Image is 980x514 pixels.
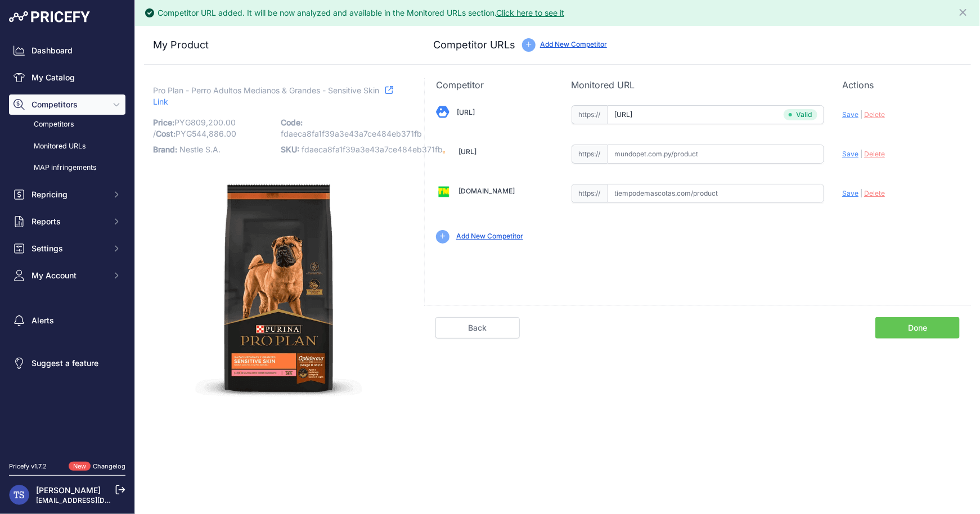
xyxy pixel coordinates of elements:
[860,189,862,197] span: |
[608,145,825,164] input: mundopet.com.py/product
[36,485,101,495] a: [PERSON_NAME]
[9,265,125,286] button: My Account
[302,145,443,154] span: fdaeca8fa1f39a3e43a7ce484eb371fb
[864,150,885,158] span: Delete
[153,37,402,53] h3: My Product
[153,83,379,97] span: Pro Plan - Perro Adultos Medianos & Grandes - Sensitive Skin
[32,270,105,281] span: My Account
[496,8,564,17] a: Click here to see it
[9,238,125,259] button: Settings
[864,110,885,119] span: Delete
[436,78,554,92] p: Competitor
[458,147,476,156] a: [URL]
[36,496,154,504] a: [EMAIL_ADDRESS][DOMAIN_NAME]
[456,232,523,240] a: Add New Competitor
[572,184,608,203] span: https://
[9,158,125,178] a: MAP infringements
[457,108,475,116] a: [URL]
[158,7,564,19] div: Competitor URL added. It will be now analyzed and available in the Monitored URLs section.
[458,187,515,195] a: [DOMAIN_NAME]
[281,118,303,127] span: Code:
[32,189,105,200] span: Repricing
[842,189,858,197] span: Save
[281,145,299,154] span: SKU:
[572,78,825,92] p: Monitored URL
[572,105,608,124] span: https://
[433,37,515,53] h3: Competitor URLs
[608,105,825,124] input: enviospet.com.py/product
[9,67,125,88] a: My Catalog
[572,145,608,164] span: https://
[957,4,971,18] button: Close
[179,145,221,154] span: Nestle S.A.
[192,129,236,138] span: 544,886.00
[153,118,174,127] span: Price:
[842,110,858,119] span: Save
[9,94,125,115] button: Competitors
[9,137,125,156] a: Monitored URLs
[9,462,47,471] div: Pricefy v1.7.2
[281,129,422,138] span: fdaeca8fa1f39a3e43a7ce484eb371fb
[153,129,236,138] span: / PYG
[153,115,274,142] p: PYG
[9,184,125,205] button: Repricing
[875,317,960,339] a: Done
[32,99,105,110] span: Competitors
[156,129,176,138] span: Cost:
[191,118,236,127] span: 809,200.00
[9,40,125,61] a: Dashboard
[540,40,607,48] a: Add New Competitor
[153,145,177,154] span: Brand:
[9,115,125,134] a: Competitors
[9,353,125,373] a: Suggest a feature
[93,462,125,470] a: Changelog
[842,150,858,158] span: Save
[608,184,825,203] input: tiempodemascotas.com/product
[842,78,960,92] p: Actions
[153,83,393,109] a: Link
[32,243,105,254] span: Settings
[9,211,125,232] button: Reports
[9,310,125,331] a: Alerts
[435,317,520,339] a: Back
[9,11,90,22] img: Pricefy Logo
[32,216,105,227] span: Reports
[69,462,91,471] span: New
[864,189,885,197] span: Delete
[860,150,862,158] span: |
[9,40,125,448] nav: Sidebar
[860,110,862,119] span: |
